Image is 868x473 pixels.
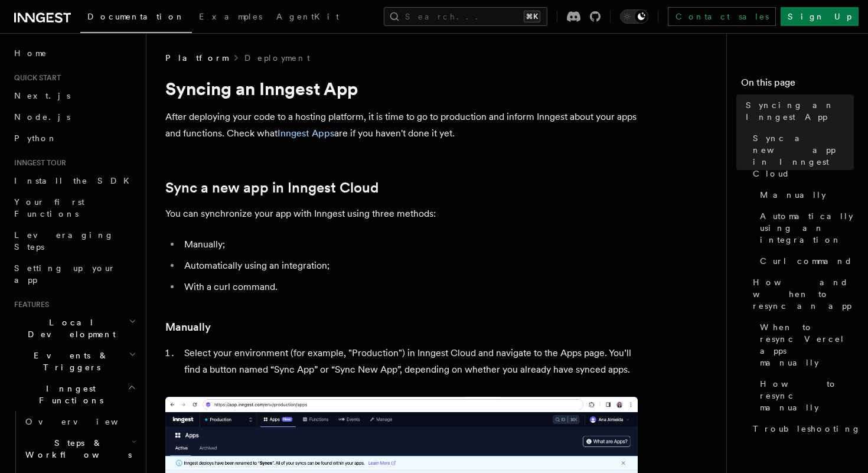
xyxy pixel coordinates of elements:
[181,279,638,295] li: With a curl command.
[524,11,540,22] kbd: ⌘K
[278,128,334,139] a: Inngest Apps
[741,94,854,128] a: Syncing an Inngest App
[21,411,139,432] a: Overview
[748,418,854,439] a: Troubleshooting
[87,12,185,21] span: Documentation
[181,345,638,378] li: Select your environment (for example, "Production") in Inngest Cloud and navigate to the Apps pag...
[9,85,139,106] a: Next.js
[269,4,346,32] a: AgentKit
[9,257,139,291] a: Setting up your app
[760,255,853,267] span: Curl command
[9,191,139,224] a: Your first Functions
[14,91,70,100] span: Next.js
[760,378,854,413] span: How to resync manually
[165,205,638,222] p: You can synchronize your app with Inngest using three methods:
[384,7,547,26] button: Search...⌘K
[9,106,139,128] a: Node.js
[25,417,147,426] span: Overview
[760,189,826,201] span: Manually
[755,184,854,205] a: Manually
[192,4,269,32] a: Examples
[760,321,854,368] span: When to resync Vercel apps manually
[165,319,211,335] a: Manually
[244,52,310,64] a: Deployment
[755,373,854,418] a: How to resync manually
[755,317,854,373] a: When to resync Vercel apps manually
[753,276,854,312] span: How and when to resync an app
[755,250,854,272] a: Curl command
[9,43,139,64] a: Home
[753,423,861,435] span: Troubleshooting
[276,12,339,21] span: AgentKit
[9,312,139,345] button: Local Development
[9,170,139,191] a: Install the SDK
[753,132,854,180] span: Sync a new app in Inngest Cloud
[14,263,116,285] span: Setting up your app
[9,128,139,149] a: Python
[9,224,139,257] a: Leveraging Steps
[755,205,854,250] a: Automatically using an integration
[165,78,638,99] h1: Syncing an Inngest App
[14,47,47,59] span: Home
[165,52,228,64] span: Platform
[9,378,139,411] button: Inngest Functions
[9,345,139,378] button: Events & Triggers
[21,437,132,461] span: Steps & Workflows
[781,7,859,26] a: Sign Up
[199,12,262,21] span: Examples
[80,4,192,33] a: Documentation
[21,432,139,465] button: Steps & Workflows
[9,383,128,406] span: Inngest Functions
[14,133,57,143] span: Python
[9,73,61,83] span: Quick start
[14,230,114,252] span: Leveraging Steps
[181,236,638,253] li: Manually;
[14,176,136,185] span: Install the SDK
[14,197,84,218] span: Your first Functions
[748,272,854,317] a: How and when to resync an app
[741,76,854,94] h4: On this page
[668,7,776,26] a: Contact sales
[165,180,378,196] a: Sync a new app in Inngest Cloud
[620,9,648,24] button: Toggle dark mode
[9,350,129,373] span: Events & Triggers
[181,257,638,274] li: Automatically using an integration;
[760,210,854,246] span: Automatically using an integration
[9,300,49,309] span: Features
[748,128,854,184] a: Sync a new app in Inngest Cloud
[9,317,129,340] span: Local Development
[165,109,638,142] p: After deploying your code to a hosting platform, it is time to go to production and inform Innges...
[9,158,66,168] span: Inngest tour
[14,112,70,122] span: Node.js
[746,99,854,123] span: Syncing an Inngest App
